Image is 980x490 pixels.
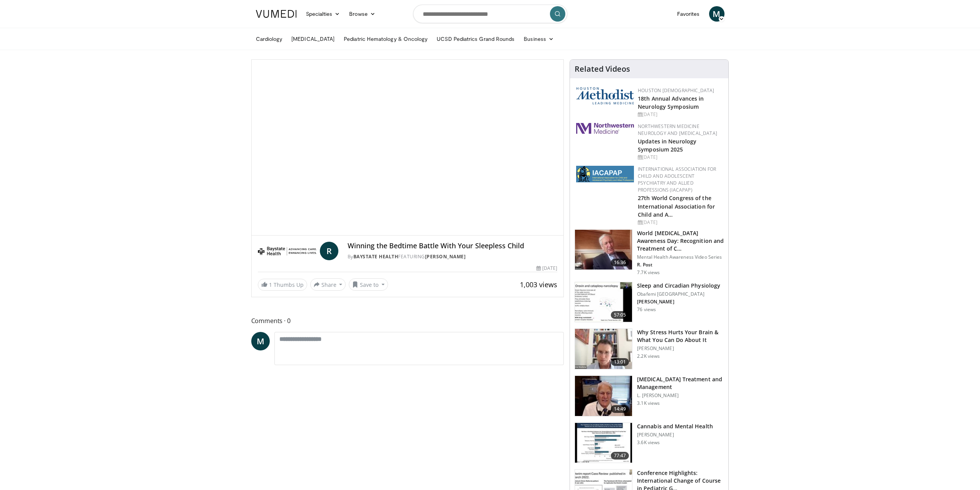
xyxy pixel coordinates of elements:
a: 77:47 Cannabis and Mental Health [PERSON_NAME] 3.6K views [575,423,724,463]
a: Pediatric Hematology & Oncology [339,31,432,47]
img: dad9b3bb-f8af-4dab-abc0-c3e0a61b252e.150x105_q85_crop-smart_upscale.jpg [575,230,632,270]
h3: Cannabis and Mental Health [637,423,713,430]
p: L. [PERSON_NAME] [637,392,724,399]
button: Save to [349,278,388,291]
a: Houston [DEMOGRAPHIC_DATA] [638,87,714,94]
img: 2a9917ce-aac2-4f82-acde-720e532d7410.png.150x105_q85_autocrop_double_scale_upscale_version-0.2.png [576,166,634,182]
a: Updates in Neurology Symposium 2025 [638,138,696,153]
a: Cardiology [251,31,287,47]
div: [DATE] [638,219,722,226]
span: 14:49 [611,405,629,413]
span: Comments 0 [251,316,564,326]
div: By FEATURING [348,253,557,260]
p: 3.1K views [637,400,660,406]
a: 14:49 [MEDICAL_DATA] Treatment and Management L. [PERSON_NAME] 3.1K views [575,375,724,416]
p: 3.6K views [637,439,660,446]
img: 131aa231-63ed-40f9-bacb-73b8cf340afb.150x105_q85_crop-smart_upscale.jpg [575,376,632,416]
button: Share [310,278,346,291]
p: Mental Health Awareness Video Series [637,254,724,260]
p: 2.2K views [637,353,660,359]
video-js: Video Player [252,60,564,236]
p: 76 views [637,306,656,313]
p: [PERSON_NAME] [637,432,713,438]
img: 5e4488cc-e109-4a4e-9fd9-73bb9237ee91.png.150x105_q85_autocrop_double_scale_upscale_version-0.2.png [576,87,634,104]
a: Browse [345,6,380,22]
p: [PERSON_NAME] [637,345,724,352]
h3: World [MEDICAL_DATA] Awareness Day: Recognition and Treatment of C… [637,229,724,253]
span: 1,003 views [520,280,557,289]
h3: [MEDICAL_DATA] Treatment and Management [637,375,724,391]
a: M [251,332,270,350]
a: R [320,242,338,260]
a: 27th World Congress of the International Association for Child and A… [638,194,715,218]
img: 0e991599-1ace-4004-98d5-e0b39d86eda7.150x105_q85_crop-smart_upscale.jpg [575,423,632,463]
a: Northwestern Medicine Neurology and [MEDICAL_DATA] [638,123,717,136]
div: [DATE] [638,111,722,118]
h3: Why Stress Hurts Your Brain & What You Can Do About It [637,328,724,344]
h3: Sleep and Circadian Physiology [637,282,720,290]
a: Specialties [301,6,345,22]
p: R. Post [637,262,724,268]
a: Favorites [672,6,704,22]
p: 7.7K views [637,269,660,276]
img: Baystate Health [258,242,317,260]
span: 57:05 [611,311,629,319]
h4: Winning the Bedtime Battle With Your Sleepless Child [348,242,557,250]
span: 13:01 [611,358,629,366]
a: [PERSON_NAME] [425,253,466,260]
a: M [709,6,724,22]
div: [DATE] [638,154,722,161]
p: [PERSON_NAME] [637,299,720,305]
div: [DATE] [536,265,557,272]
a: Business [519,31,558,47]
span: 16:36 [611,259,629,266]
a: Baystate Health [353,253,398,260]
span: 1 [269,281,272,288]
a: [MEDICAL_DATA] [287,31,339,47]
img: VuMedi Logo [256,10,297,18]
h4: Related Videos [575,64,630,74]
img: 153729e0-faea-4f29-b75f-59bcd55f36ca.150x105_q85_crop-smart_upscale.jpg [575,329,632,369]
a: 16:36 World [MEDICAL_DATA] Awareness Day: Recognition and Treatment of C… Mental Health Awareness... [575,229,724,276]
img: 2a462fb6-9365-492a-ac79-3166a6f924d8.png.150x105_q85_autocrop_double_scale_upscale_version-0.2.jpg [576,123,634,134]
img: de0dd24a-ab08-48a0-b002-fd5f0969979e.150x105_q85_crop-smart_upscale.jpg [575,282,632,322]
p: Obafemi [GEOGRAPHIC_DATA] [637,291,720,297]
a: 1 Thumbs Up [258,279,307,291]
a: 57:05 Sleep and Circadian Physiology Obafemi [GEOGRAPHIC_DATA] [PERSON_NAME] 76 views [575,282,724,323]
span: 77:47 [611,452,629,460]
input: Search topics, interventions [413,5,567,23]
a: 18th Annual Advances in Neurology Symposium [638,95,704,110]
a: International Association for Child and Adolescent Psychiatry and Allied Professions (IACAPAP) [638,166,716,193]
a: 13:01 Why Stress Hurts Your Brain & What You Can Do About It [PERSON_NAME] 2.2K views [575,328,724,369]
a: UCSD Pediatrics Grand Rounds [432,31,519,47]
